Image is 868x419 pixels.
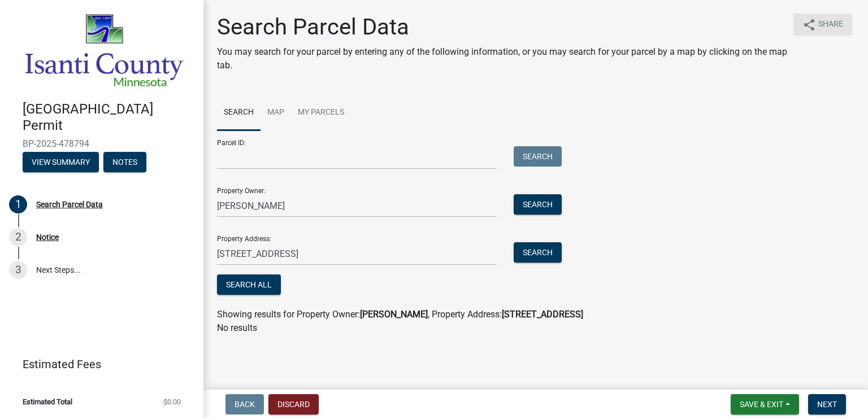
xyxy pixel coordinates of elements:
span: Save & Exit [740,400,783,409]
a: Search [217,95,261,131]
button: Search All [217,274,281,295]
button: Search [514,194,562,215]
button: Search [514,242,562,263]
h4: [GEOGRAPHIC_DATA] Permit [23,101,194,134]
p: No results [217,321,854,335]
div: 3 [9,261,27,279]
a: My Parcels [291,95,351,131]
button: Notes [103,152,146,172]
p: You may search for your parcel by entering any of the following information, or you may search fo... [217,45,792,72]
strong: [PERSON_NAME] [360,309,428,320]
span: $0.00 [163,398,181,405]
wm-modal-confirm: Notes [103,158,146,167]
div: Showing results for Property Owner: , Property Address: [217,308,854,321]
button: View Summary [23,152,99,172]
span: BP-2025-478794 [23,138,181,149]
img: Isanti County, Minnesota [23,12,185,89]
span: Back [235,400,255,409]
div: 1 [9,195,27,213]
span: Share [818,18,843,32]
button: Next [808,394,846,414]
strong: [STREET_ADDRESS] [502,309,583,320]
button: Save & Exit [731,394,799,414]
a: Map [261,95,291,131]
span: Next [817,400,837,409]
div: 2 [9,228,27,246]
div: Search Parcel Data [36,200,103,208]
h1: Search Parcel Data [217,14,792,41]
span: Estimated Total [23,398,72,405]
button: Back [225,394,264,414]
wm-modal-confirm: Summary [23,158,99,167]
button: Discard [268,394,319,414]
button: shareShare [793,14,852,36]
button: Search [514,146,562,167]
i: share [802,18,816,32]
a: Estimated Fees [9,353,185,376]
div: Notice [36,233,59,241]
